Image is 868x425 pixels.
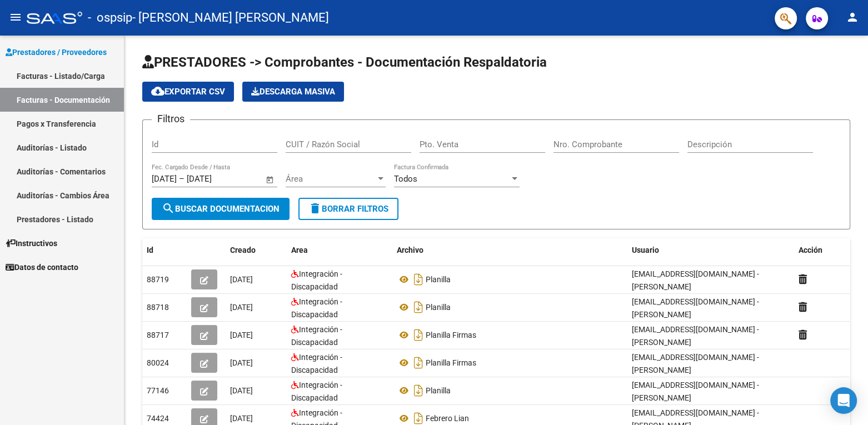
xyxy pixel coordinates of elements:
span: [DATE] [230,303,253,312]
datatable-header-cell: Area [287,238,392,262]
span: Datos de contacto [6,261,78,273]
span: Usuario [632,246,659,254]
mat-icon: cloud_download [151,84,164,98]
button: Exportar CSV [142,82,234,102]
i: Descargar documento [411,298,426,316]
span: – [179,174,184,184]
span: [EMAIL_ADDRESS][DOMAIN_NAME] - [PERSON_NAME] [632,297,759,319]
span: Planilla [426,275,451,284]
i: Descargar documento [411,271,426,288]
button: Descarga Masiva [242,82,344,102]
span: Planilla [426,386,451,395]
span: Creado [230,246,256,254]
span: [DATE] [230,331,253,339]
span: Descarga Masiva [251,87,335,97]
button: Open calendar [264,173,277,186]
span: Integración - Discapacidad [291,325,342,347]
span: Borrar Filtros [308,204,388,214]
i: Descargar documento [411,326,426,344]
input: End date [187,174,241,184]
span: Todos [394,174,417,184]
span: [DATE] [230,358,253,367]
span: - ospsip [88,6,132,30]
datatable-header-cell: Usuario [627,238,794,262]
span: Integración - Discapacidad [291,269,342,291]
span: [EMAIL_ADDRESS][DOMAIN_NAME] - [PERSON_NAME] [632,353,759,374]
span: Area [291,246,308,254]
span: Febrero Lian [426,414,469,423]
span: [EMAIL_ADDRESS][DOMAIN_NAME] - [PERSON_NAME] [632,269,759,291]
span: Buscar Documentacion [162,204,280,214]
span: [DATE] [230,386,253,395]
span: PRESTADORES -> Comprobantes - Documentación Respaldatoria [142,54,547,70]
input: Start date [152,174,177,184]
datatable-header-cell: Id [142,238,187,262]
span: [DATE] [230,414,253,423]
i: Descargar documento [411,382,426,399]
button: Borrar Filtros [298,198,398,220]
span: [EMAIL_ADDRESS][DOMAIN_NAME] - [PERSON_NAME] [632,381,759,402]
span: 88718 [147,303,169,312]
mat-icon: person [846,11,859,24]
span: Planilla Firmas [426,358,476,367]
mat-icon: delete [308,202,322,215]
span: 88717 [147,331,169,339]
span: Integración - Discapacidad [291,353,342,374]
button: Buscar Documentacion [152,198,290,220]
datatable-header-cell: Acción [794,238,850,262]
mat-icon: search [162,202,175,215]
span: Integración - Discapacidad [291,381,342,402]
h3: Filtros [152,111,190,127]
span: 80024 [147,358,169,367]
span: Prestadores / Proveedores [6,46,107,58]
span: Acción [799,246,822,254]
span: 77146 [147,386,169,395]
span: 88719 [147,275,169,284]
span: Instructivos [6,237,57,249]
span: Planilla [426,303,451,312]
datatable-header-cell: Archivo [392,238,627,262]
span: 74424 [147,414,169,423]
span: Integración - Discapacidad [291,297,342,319]
span: [EMAIL_ADDRESS][DOMAIN_NAME] - [PERSON_NAME] [632,325,759,347]
span: - [PERSON_NAME] [PERSON_NAME] [132,6,329,30]
mat-icon: menu [9,11,22,24]
i: Descargar documento [411,354,426,372]
div: Open Intercom Messenger [830,387,857,414]
span: [DATE] [230,275,253,284]
span: Id [147,246,153,254]
span: Área [286,174,376,184]
datatable-header-cell: Creado [226,238,287,262]
span: Planilla Firmas [426,331,476,339]
span: Archivo [397,246,423,254]
span: Exportar CSV [151,87,225,97]
app-download-masive: Descarga masiva de comprobantes (adjuntos) [242,82,344,102]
